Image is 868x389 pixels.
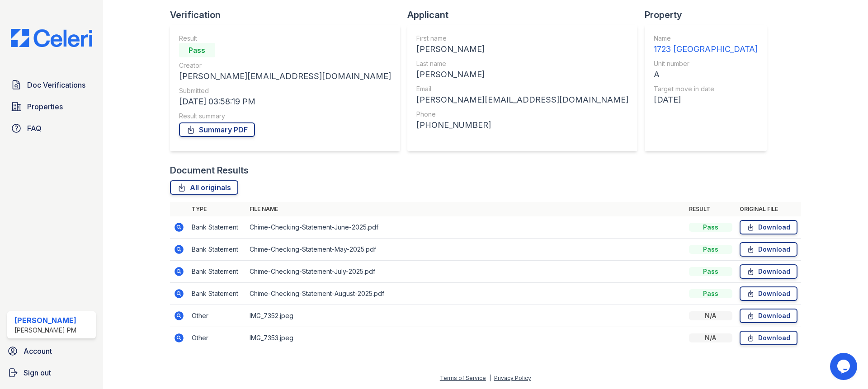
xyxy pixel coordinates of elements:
[416,110,628,119] div: Phone
[27,101,63,112] span: Properties
[179,43,215,57] div: Pass
[179,86,391,95] div: Submitted
[188,327,246,349] td: Other
[179,34,391,43] div: Result
[689,333,732,342] div: N/A
[416,34,628,43] div: First name
[407,9,645,21] div: Applicant
[170,9,407,21] div: Verification
[246,327,685,349] td: IMG_7353.jpeg
[179,122,255,137] a: Summary PDF
[7,76,96,94] a: Doc Verifications
[689,267,732,276] div: Pass
[654,43,758,56] div: 1723 [GEOGRAPHIC_DATA]
[416,119,628,131] div: [PHONE_NUMBER]
[416,84,628,94] div: Email
[740,220,797,234] a: Download
[179,112,391,121] div: Result summary
[416,94,628,106] div: [PERSON_NAME][EMAIL_ADDRESS][DOMAIN_NAME]
[416,43,628,56] div: [PERSON_NAME]
[830,353,859,380] iframe: chat widget
[27,80,85,90] span: Doc Verifications
[489,375,491,381] div: |
[188,261,246,283] td: Bank Statement
[654,59,758,68] div: Unit number
[7,98,96,116] a: Properties
[4,342,99,360] a: Account
[24,367,51,378] span: Sign out
[645,9,774,21] div: Property
[654,34,758,43] div: Name
[689,245,732,254] div: Pass
[179,95,391,108] div: [DATE] 03:58:19 PM
[179,70,391,83] div: [PERSON_NAME][EMAIL_ADDRESS][DOMAIN_NAME]
[246,283,685,305] td: Chime-Checking-Statement-August-2025.pdf
[188,216,246,239] td: Bank Statement
[736,202,801,216] th: Original file
[740,331,797,345] a: Download
[246,261,685,283] td: Chime-Checking-Statement-July-2025.pdf
[494,375,531,381] a: Privacy Policy
[246,216,685,239] td: Chime-Checking-Statement-June-2025.pdf
[170,164,249,177] div: Document Results
[246,202,685,216] th: File name
[654,84,758,94] div: Target move in date
[740,286,797,301] a: Download
[740,264,797,279] a: Download
[188,239,246,261] td: Bank Statement
[27,123,42,134] span: FAQ
[14,315,76,326] div: [PERSON_NAME]
[685,202,736,216] th: Result
[179,61,391,70] div: Creator
[246,239,685,261] td: Chime-Checking-Statement-May-2025.pdf
[14,326,76,335] div: [PERSON_NAME] PM
[7,119,96,137] a: FAQ
[24,346,52,356] span: Account
[654,94,758,106] div: [DATE]
[654,68,758,81] div: A
[740,309,797,323] a: Download
[246,305,685,327] td: IMG_7352.jpeg
[188,283,246,305] td: Bank Statement
[689,289,732,298] div: Pass
[440,375,486,381] a: Terms of Service
[689,223,732,232] div: Pass
[188,202,246,216] th: Type
[689,311,732,320] div: N/A
[170,180,238,195] a: All originals
[4,29,99,47] img: CE_Logo_Blue-a8612792a0a2168367f1c8372b55b34899dd931a85d93a1a3d3e32e68fde9ad4.png
[416,59,628,68] div: Last name
[4,364,99,382] a: Sign out
[654,34,758,56] a: Name 1723 [GEOGRAPHIC_DATA]
[740,242,797,257] a: Download
[416,68,628,81] div: [PERSON_NAME]
[188,305,246,327] td: Other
